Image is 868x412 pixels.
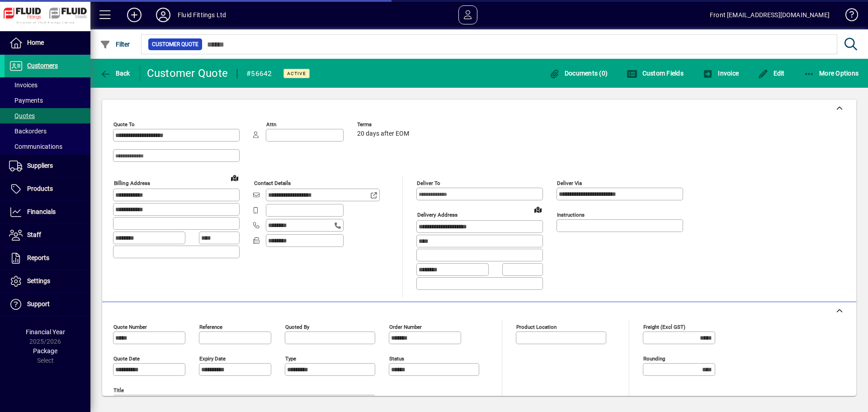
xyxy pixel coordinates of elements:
mat-label: Attn [266,121,276,128]
mat-label: Order number [389,323,422,330]
button: More Options [802,65,861,81]
button: Profile [149,7,178,23]
span: Staff [27,231,41,238]
a: Invoices [5,77,90,93]
div: Customer Quote [147,66,228,81]
a: Payments [5,93,90,108]
mat-label: Freight (excl GST) [643,323,685,330]
span: Support [27,300,50,308]
span: Active [287,71,306,76]
span: Communications [9,143,62,150]
span: Filter [100,41,130,48]
a: Knowledge Base [839,2,857,31]
span: Edit [758,70,785,77]
mat-label: Quote number [113,323,147,330]
span: Home [27,39,44,46]
button: Documents (0) [547,65,610,81]
span: Settings [27,277,50,284]
span: Back [100,70,130,77]
mat-label: Quote date [113,355,140,361]
span: Customer Quote [152,40,198,49]
mat-label: Status [389,355,404,361]
a: Quotes [5,108,90,123]
mat-label: Reference [199,323,222,330]
span: Package [33,347,57,355]
mat-label: Expiry date [199,355,226,361]
mat-label: Product location [516,323,557,330]
mat-label: Title [113,387,124,393]
button: Edit [755,65,787,81]
span: Suppliers [27,162,53,169]
mat-label: Quoted by [285,323,309,330]
span: Invoices [9,81,38,89]
span: Financials [27,208,56,215]
span: Payments [9,97,43,104]
mat-label: Rounding [643,355,665,361]
a: Backorders [5,123,90,139]
a: Financials [5,201,90,223]
a: View on map [227,170,242,185]
a: View on map [531,202,545,217]
button: Filter [98,36,132,52]
a: Staff [5,224,90,246]
a: Products [5,178,90,200]
div: Fluid Fittings Ltd [178,8,226,22]
a: Settings [5,270,90,293]
app-page-header-button: Back [90,65,140,81]
div: #56642 [246,66,272,81]
span: Terms [357,122,411,128]
span: Reports [27,254,49,261]
mat-label: Type [285,355,296,361]
a: Suppliers [5,155,90,177]
a: Reports [5,247,90,270]
mat-label: Deliver via [557,180,582,186]
span: Quotes [9,112,35,119]
a: Support [5,293,90,316]
mat-label: Deliver To [417,180,440,186]
a: Communications [5,139,90,154]
button: Invoice [700,65,741,81]
span: Invoice [703,70,739,77]
mat-label: Quote To [113,121,135,128]
button: Custom Fields [624,65,686,81]
a: Home [5,32,90,54]
mat-label: Instructions [557,212,585,218]
button: Add [120,7,149,23]
span: 20 days after EOM [357,130,409,137]
span: Custom Fields [627,70,684,77]
span: Customers [27,62,58,69]
div: Front [EMAIL_ADDRESS][DOMAIN_NAME] [710,8,830,22]
span: Financial Year [26,328,65,336]
button: Back [98,65,132,81]
span: Documents (0) [549,70,608,77]
span: Products [27,185,53,192]
span: Backorders [9,128,47,135]
span: More Options [804,70,859,77]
